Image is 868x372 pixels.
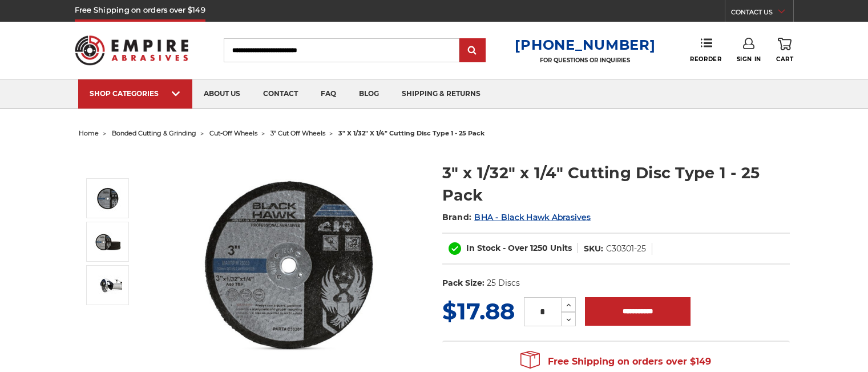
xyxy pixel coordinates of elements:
[530,243,548,253] span: 1250
[776,55,793,63] span: Cart
[112,129,196,137] a: bonded cutting & grinding
[731,6,793,22] a: CONTACT US
[309,79,348,109] a: faq
[338,129,485,137] span: 3" x 1/32" x 1/4" cutting disc type 1 - 25 pack
[515,37,655,53] a: [PHONE_NUMBER]
[737,55,761,63] span: Sign In
[442,212,472,222] span: Brand:
[606,243,646,255] dd: C30301-25
[94,271,122,299] img: 3-inch thin die grinder cut off wheel for metal
[690,38,721,62] a: Reorder
[442,277,485,289] dt: Pack Size:
[550,243,572,253] span: Units
[442,297,515,325] span: $17.88
[461,39,484,62] input: Submit
[271,129,325,137] a: 3" cut off wheels
[192,79,252,109] a: about us
[209,129,257,137] a: cut-off wheels
[390,79,492,109] a: shipping & returns
[75,28,189,73] img: Empire Abrasives
[503,243,528,253] span: - Over
[442,162,790,206] h1: 3" x 1/32" x 1/4" Cutting Disc Type 1 - 25 Pack
[776,38,793,63] a: Cart
[690,55,721,63] span: Reorder
[474,212,591,222] a: BHA - Black Hawk Abrasives
[94,227,122,256] img: 3" x 1/32" x 1/4" Cut Off Wheels
[348,79,390,109] a: blog
[90,89,181,98] div: SHOP CATEGORIES
[466,243,500,253] span: In Stock
[252,79,309,109] a: contact
[584,243,603,255] dt: SKU:
[94,184,122,213] img: 3" x 1/32" x 1/4" Cutting Disc
[515,57,655,64] p: FOR QUESTIONS OR INQUIRIES
[487,277,520,289] dd: 25 Discs
[79,129,99,137] a: home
